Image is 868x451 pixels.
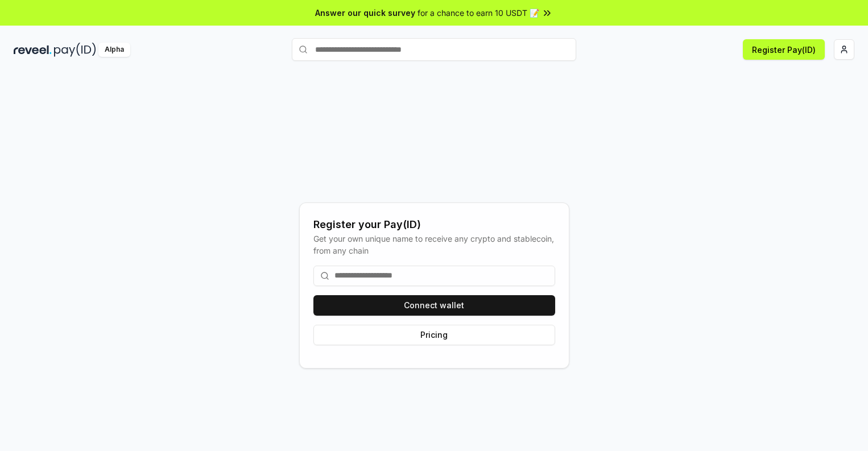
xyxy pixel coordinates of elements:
img: reveel_dark [14,43,52,57]
button: Register Pay(ID) [743,39,825,60]
div: Register your Pay(ID) [313,217,555,233]
div: Alpha [98,43,130,57]
button: Connect wallet [313,295,555,316]
span: Answer our quick survey [315,7,415,19]
button: Pricing [313,325,555,345]
span: for a chance to earn 10 USDT 📝 [418,7,539,19]
div: Get your own unique name to receive any crypto and stablecoin, from any chain [313,233,555,256]
img: pay_id [54,43,96,57]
